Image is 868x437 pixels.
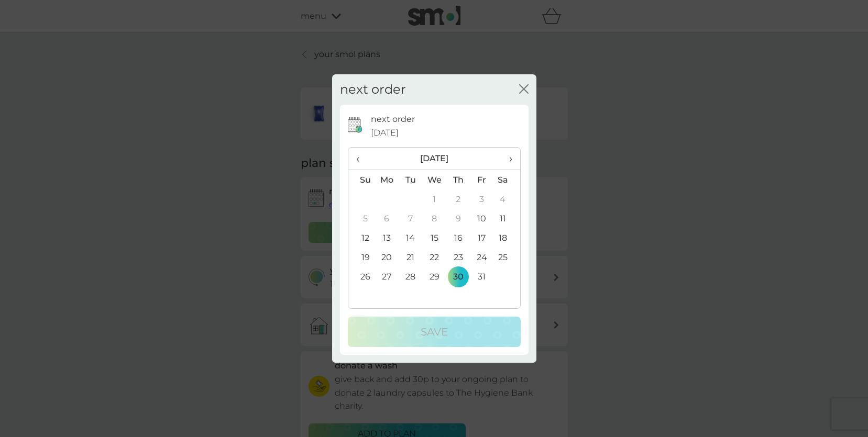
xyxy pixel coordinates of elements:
th: Tu [399,170,422,190]
td: 13 [375,228,399,248]
th: Mo [375,170,399,190]
td: 20 [375,248,399,267]
td: 27 [375,267,399,286]
td: 10 [470,209,493,228]
th: Sa [493,170,520,190]
td: 18 [493,228,520,248]
p: next order [371,113,415,126]
button: Save [348,317,521,347]
th: Su [348,170,375,190]
td: 3 [470,189,493,209]
td: 9 [446,209,470,228]
h2: next order [340,82,406,97]
td: 1 [422,189,446,209]
td: 19 [348,248,375,267]
span: [DATE] [371,126,399,140]
th: [DATE] [375,148,494,170]
td: 24 [470,248,493,267]
td: 14 [399,228,422,248]
td: 8 [422,209,446,228]
td: 29 [422,267,446,286]
td: 26 [348,267,375,286]
td: 5 [348,209,375,228]
span: › [501,148,512,170]
td: 21 [399,248,422,267]
td: 15 [422,228,446,248]
td: 11 [493,209,520,228]
td: 2 [446,189,470,209]
td: 16 [446,228,470,248]
td: 25 [493,248,520,267]
td: 7 [399,209,422,228]
td: 28 [399,267,422,286]
th: Th [446,170,470,190]
td: 31 [470,267,493,286]
td: 17 [470,228,493,248]
th: We [422,170,446,190]
td: 12 [348,228,375,248]
th: Fr [470,170,493,190]
td: 4 [493,189,520,209]
td: 6 [375,209,399,228]
span: ‹ [356,148,367,170]
button: close [519,84,529,95]
td: 30 [446,267,470,286]
td: 23 [446,248,470,267]
p: Save [421,323,448,340]
td: 22 [422,248,446,267]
